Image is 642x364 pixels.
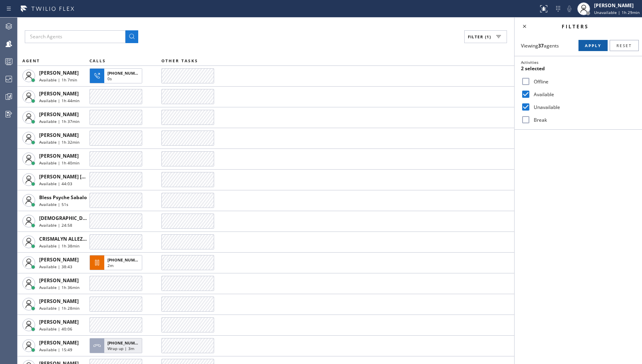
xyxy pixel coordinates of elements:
button: Filter (1) [464,30,507,43]
span: Available | 40:06 [39,326,72,332]
span: 0s [107,76,112,81]
span: Available | 1h 44min [39,98,80,103]
span: CALLS [89,58,106,63]
span: [PERSON_NAME] [39,152,79,159]
button: [PHONE_NUMBER]Wrap up | 3m [89,336,145,356]
div: Activities [521,59,636,65]
span: Available | 15:49 [39,347,72,352]
span: 2 selected [521,65,545,72]
div: [PERSON_NAME] [594,2,640,9]
span: Available | 1h 38min [39,243,80,249]
span: Reset [616,43,632,48]
span: [PERSON_NAME] [39,318,79,325]
span: [PERSON_NAME] [39,111,79,118]
span: AGENT [22,58,40,63]
span: [PERSON_NAME] [39,132,79,138]
span: CRISMALYN ALLEZER [39,235,89,242]
span: [PERSON_NAME] [39,256,79,263]
button: Reset [610,40,639,51]
button: [PHONE_NUMBER]0s [89,66,145,86]
span: Apply [585,43,601,48]
span: Available | 1h 32min [39,139,80,145]
span: [PERSON_NAME] [PERSON_NAME] [39,173,119,180]
span: [PERSON_NAME] [39,90,79,97]
span: Filters [562,23,589,30]
span: Available | 1h 37min [39,119,80,124]
span: [PERSON_NAME] [39,339,79,346]
span: Available | 44:03 [39,181,72,186]
label: Break [531,117,636,123]
span: Wrap up | 3m [107,346,134,351]
span: [PERSON_NAME] [39,69,79,76]
span: [PHONE_NUMBER] [107,340,144,346]
span: OTHER TASKS [161,58,198,63]
span: Available | 38:43 [39,264,72,269]
span: 2m [107,263,113,268]
strong: 37 [538,42,544,49]
button: Apply [578,40,608,51]
span: Unavailable | 1h 29min [594,10,640,15]
span: [PERSON_NAME] [39,277,79,284]
span: [PHONE_NUMBER] [107,257,144,263]
span: Available | 24:58 [39,222,72,228]
label: Unavailable [531,104,636,111]
button: Mute [564,3,575,14]
span: Available | 1h 36min [39,285,80,290]
span: Available | 51s [39,202,68,207]
button: [PHONE_NUMBER]2m [89,253,145,273]
span: [PERSON_NAME] [39,298,79,305]
span: [DEMOGRAPHIC_DATA][PERSON_NAME] [39,215,133,222]
span: [PHONE_NUMBER] [107,70,144,76]
span: Bless Psyche Sabalo [39,194,87,201]
label: Offline [531,78,636,85]
label: Available [531,91,636,98]
span: Available | 1h 40min [39,160,80,166]
span: Viewing agents [521,42,559,49]
input: Search Agents [25,30,125,43]
span: Available | 1h 7min [39,77,77,83]
span: Available | 1h 28min [39,305,80,311]
span: Filter (1) [468,34,491,40]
